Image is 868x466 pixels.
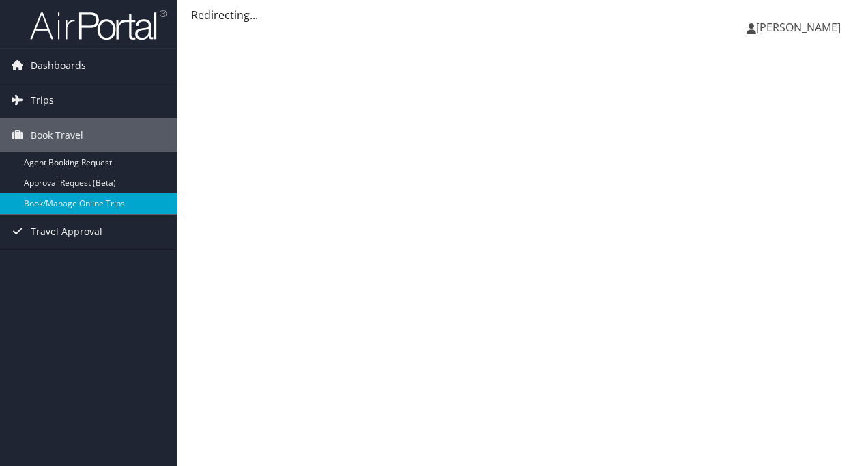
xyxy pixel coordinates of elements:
[31,118,83,152] span: Book Travel
[30,9,167,41] img: airportal-logo.png
[747,7,854,48] a: [PERSON_NAME]
[191,7,854,23] div: Redirecting...
[31,215,102,249] span: Travel Approval
[31,83,54,118] span: Trips
[31,49,86,83] span: Dashboards
[756,20,841,35] span: [PERSON_NAME]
